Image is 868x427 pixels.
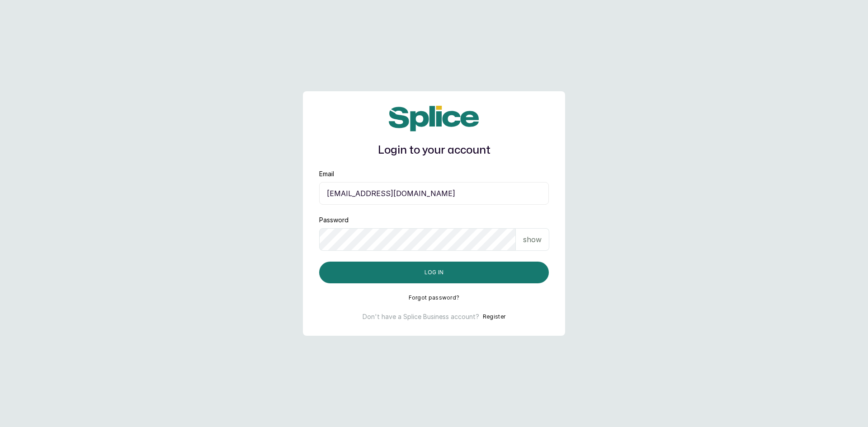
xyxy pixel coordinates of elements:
input: email@acme.com [319,182,549,205]
button: Log in [319,262,549,283]
button: Forgot password? [409,294,460,301]
label: Email [319,169,334,178]
p: show [523,234,542,245]
button: Register [483,312,505,321]
p: Don't have a Splice Business account? [363,312,479,321]
h1: Login to your account [319,142,549,159]
label: Password [319,216,349,225]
